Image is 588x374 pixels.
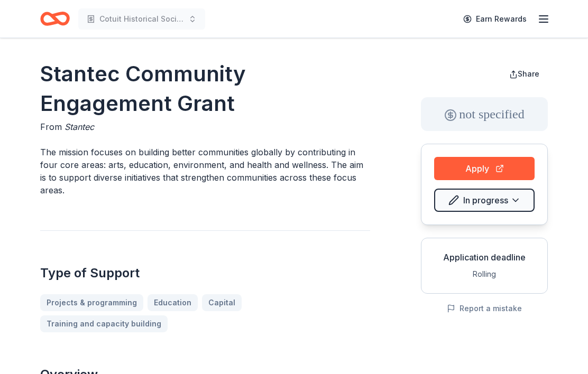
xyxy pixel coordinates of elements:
[202,294,242,311] a: Capital
[457,10,533,29] a: Earn Rewards
[430,268,539,280] div: Rolling
[78,8,205,30] button: Cotuit Historical Society
[421,97,548,131] div: not specified
[40,59,370,118] h1: Stantec Community Engagement Grant
[447,302,522,315] button: Report a mistake
[65,121,94,132] span: Stantec
[40,294,143,311] a: Projects & programming
[501,63,548,85] button: Share
[518,69,539,78] span: Share
[463,193,508,207] span: In progress
[99,13,184,25] span: Cotuit Historical Society
[40,146,370,197] p: The mission focuses on building better communities globally by contributing in four core areas: a...
[434,157,535,180] button: Apply
[430,251,539,264] div: Application deadline
[40,315,168,332] a: Training and capacity building
[40,6,70,31] a: Home
[40,265,370,282] h2: Type of Support
[148,294,198,311] a: Education
[40,120,370,133] div: From
[434,189,535,212] button: In progress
